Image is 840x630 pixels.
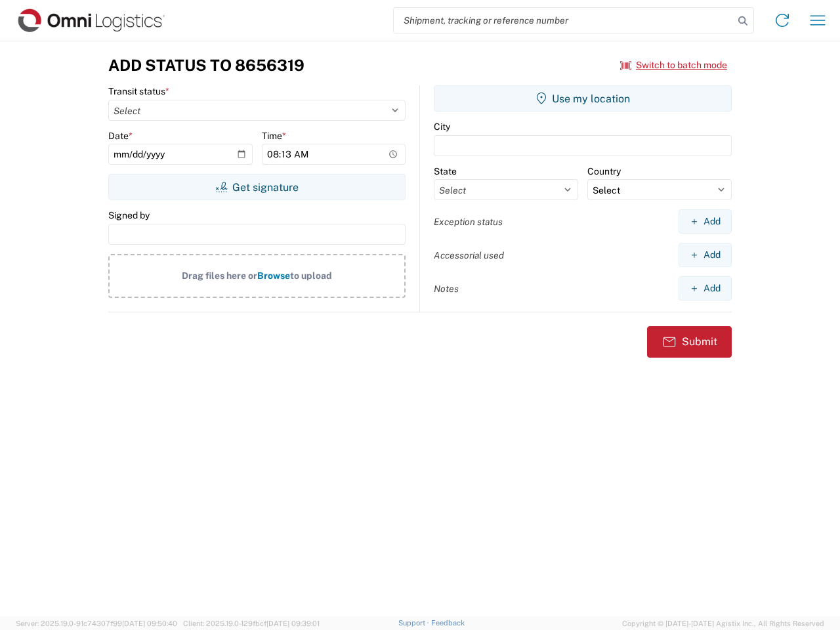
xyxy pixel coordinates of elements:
[434,85,732,112] button: Use my location
[108,130,133,142] label: Date
[620,54,727,76] button: Switch to batch mode
[290,270,332,281] span: to upload
[183,619,320,627] span: Client: 2025.19.0-129fbcf
[108,56,304,75] h3: Add Status to 8656319
[679,243,732,267] button: Add
[262,130,286,142] label: Time
[108,209,150,221] label: Signed by
[394,8,734,33] input: Shipment, tracking or reference number
[587,165,621,177] label: Country
[434,283,459,295] label: Notes
[434,165,457,177] label: State
[122,619,177,627] span: [DATE] 09:50:40
[266,619,320,627] span: [DATE] 09:39:01
[108,85,169,97] label: Transit status
[398,619,431,627] a: Support
[257,270,290,281] span: Browse
[679,276,732,301] button: Add
[434,121,450,133] label: City
[16,619,177,627] span: Server: 2025.19.0-91c74307f99
[182,270,257,281] span: Drag files here or
[431,619,465,627] a: Feedback
[622,618,824,629] span: Copyright © [DATE]-[DATE] Agistix Inc., All Rights Reserved
[647,326,732,358] button: Submit
[679,209,732,234] button: Add
[434,216,503,228] label: Exception status
[108,174,406,200] button: Get signature
[434,249,504,261] label: Accessorial used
